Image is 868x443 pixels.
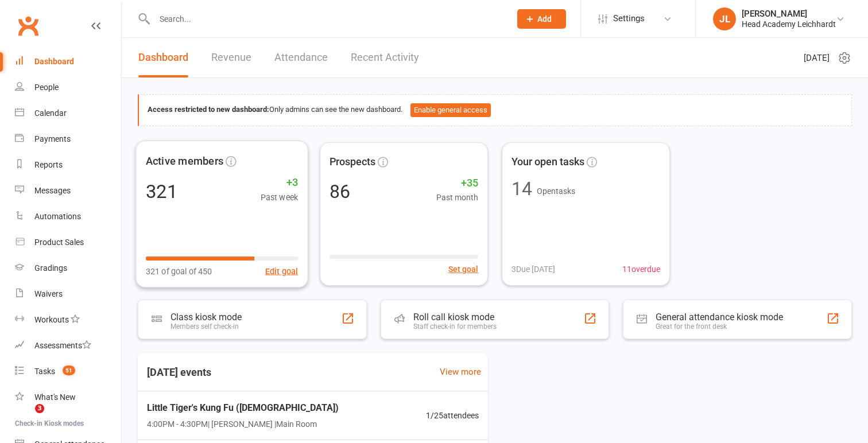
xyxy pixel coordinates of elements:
div: Dashboard [34,57,74,66]
a: People [15,75,121,100]
a: Payments [15,126,121,152]
a: Assessments [15,333,121,359]
span: Settings [613,6,645,32]
span: +3 [261,174,299,191]
a: Automations [15,204,121,230]
div: Roll call kiosk mode [413,312,497,322]
span: +35 [436,175,478,192]
div: People [34,83,59,92]
span: 51 [63,366,75,375]
a: Reports [15,152,121,178]
span: [DATE] [804,51,830,65]
a: Tasks 51 [15,359,121,384]
span: Open tasks [537,186,575,196]
div: Payments [34,134,71,143]
a: Workouts [15,307,121,333]
div: Tasks [34,367,55,376]
button: Set goal [448,263,478,275]
div: Automations [34,212,81,221]
h3: [DATE] events [138,362,220,383]
span: Add [537,14,552,24]
input: Search... [151,11,502,27]
button: Edit goal [265,264,298,277]
span: 321 of goal of 450 [146,264,212,277]
div: 14 [511,180,532,198]
span: 11 overdue [622,263,660,275]
a: Waivers [15,281,121,307]
div: Waivers [34,289,63,298]
span: 4:00PM - 4:30PM | [PERSON_NAME] | Main Room [147,418,339,430]
a: Gradings [15,255,121,281]
div: Product Sales [34,238,84,247]
div: Calendar [34,108,67,118]
div: Messages [34,186,71,195]
button: Enable general access [410,103,491,117]
a: Revenue [211,38,251,77]
a: Clubworx [14,11,42,40]
strong: Access restricted to new dashboard: [148,105,269,114]
div: Members self check-in [170,322,242,331]
span: 3 [35,404,44,413]
span: Your open tasks [511,154,584,170]
div: 321 [146,182,177,201]
a: Messages [15,178,121,204]
div: Staff check-in for members [413,322,497,331]
a: Dashboard [15,49,121,75]
a: Recent Activity [351,38,419,77]
span: Past month [436,191,478,204]
div: JL [713,7,736,30]
div: Assessments [34,341,91,350]
div: Gradings [34,263,67,273]
span: Prospects [330,154,375,170]
div: Class kiosk mode [170,312,242,322]
a: Product Sales [15,230,121,255]
div: Workouts [34,315,69,324]
div: Head Academy Leichhardt [742,19,836,29]
span: 1 / 25 attendees [426,409,479,422]
span: Little Tiger's Kung Fu ([DEMOGRAPHIC_DATA]) [147,401,339,415]
div: Great for the front desk [656,322,783,331]
a: Dashboard [138,38,188,77]
span: 3 Due [DATE] [511,263,555,275]
span: Active members [146,152,223,169]
div: What's New [34,393,76,402]
span: Past week [261,191,299,204]
div: General attendance kiosk mode [656,312,783,322]
a: View more [440,365,481,379]
a: Attendance [274,38,328,77]
a: What's New [15,384,121,410]
div: Only admins can see the new dashboard. [148,103,843,117]
div: 86 [330,182,350,201]
iframe: Intercom live chat [11,404,39,432]
button: Add [517,9,566,29]
a: Calendar [15,100,121,126]
div: [PERSON_NAME] [742,9,836,19]
div: Reports [34,160,63,169]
